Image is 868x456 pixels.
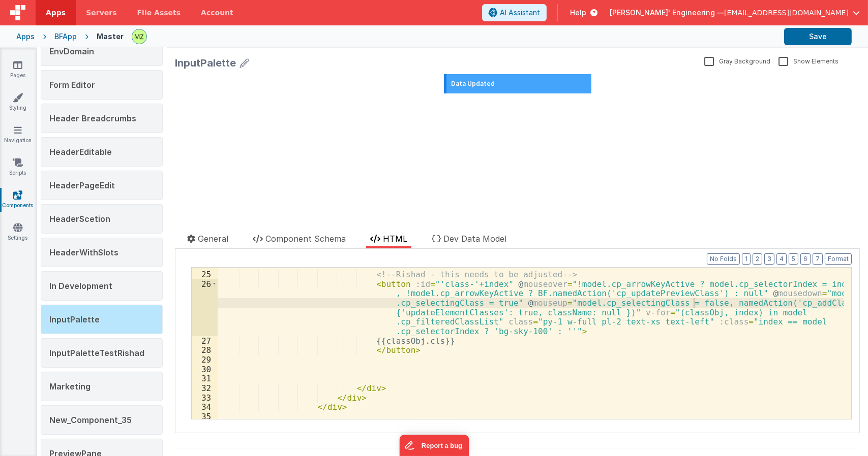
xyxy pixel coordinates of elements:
[192,279,218,336] div: 26
[49,180,115,190] span: HeaderPageEdit
[800,253,811,265] button: 6
[49,247,118,257] span: HeaderWithSlots
[49,113,136,123] span: Header Breadcrumbs
[97,31,124,42] div: Master
[779,56,839,66] label: Show Elements
[742,253,751,265] button: 1
[443,234,506,244] span: Dev Data Model
[753,253,762,265] button: 2
[49,348,144,358] span: InputPaletteTestRishad
[704,56,770,66] label: Gray Background
[49,281,112,291] span: In Development
[192,374,218,383] div: 31
[776,253,787,265] button: 4
[784,28,852,45] button: Save
[86,8,116,18] span: Servers
[277,5,411,14] div: Data Updated
[192,355,218,365] div: 29
[399,435,469,456] iframe: Marker.io feedback button
[137,8,181,18] span: File Assets
[192,383,218,393] div: 32
[500,8,540,18] span: AI Assistant
[49,314,100,324] span: InputPalette
[54,31,77,42] div: BFApp
[192,345,218,355] div: 28
[198,234,228,244] span: General
[707,253,740,265] button: No Folds
[570,8,586,18] span: Help
[192,365,218,374] div: 30
[192,336,218,346] div: 27
[49,147,112,157] span: HeaderEditable
[49,214,110,224] span: HeaderScetion
[482,4,547,21] button: AI Assistant
[610,8,724,18] span: [PERSON_NAME]' Engineering —
[192,393,218,403] div: 33
[49,80,95,90] span: Form Editor
[610,8,860,18] button: [PERSON_NAME]' Engineering — [EMAIL_ADDRESS][DOMAIN_NAME]
[813,253,823,265] button: 7
[764,253,774,265] button: 3
[49,46,94,56] span: EnvDomain
[789,253,798,265] button: 5
[825,253,852,265] button: Format
[192,412,218,421] div: 35
[16,31,35,42] div: Apps
[46,8,66,18] span: Apps
[383,234,407,244] span: HTML
[192,402,218,412] div: 34
[724,8,849,18] span: [EMAIL_ADDRESS][DOMAIN_NAME]
[175,56,236,70] div: InputPalette
[49,381,91,392] span: Marketing
[49,415,132,425] span: New_Component_35
[132,29,146,44] img: 095be3719ea6209dc2162ba73c069c80
[192,270,218,279] div: 25
[265,234,346,244] span: Component Schema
